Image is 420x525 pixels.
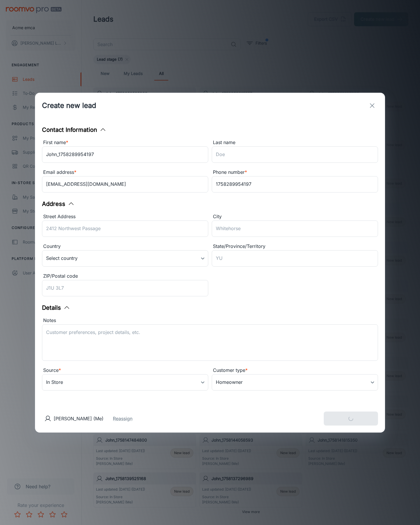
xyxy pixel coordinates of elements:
[54,415,104,422] p: [PERSON_NAME] (Me)
[212,250,378,267] input: YU
[42,243,208,250] div: Country
[42,317,378,324] div: Notes
[42,125,106,134] button: Contact Information
[42,303,70,312] button: Details
[42,100,96,111] h1: Create new lead
[212,139,378,146] div: Last name
[42,250,208,267] div: Select country
[42,220,208,237] input: 2412 Northwest Passage
[212,220,378,237] input: Whitehorse
[212,367,378,374] div: Customer type
[42,367,208,374] div: Source
[42,272,208,280] div: ZIP/Postal code
[212,146,378,163] input: Doe
[42,213,208,220] div: Street Address
[42,146,208,163] input: John
[212,374,378,391] div: Homeowner
[42,176,208,192] input: myname@example.com
[366,100,378,111] button: exit
[42,199,75,208] button: Address
[42,139,208,146] div: First name
[42,280,208,296] input: J1U 3L7
[42,374,208,391] div: In Store
[212,243,378,250] div: State/Province/Territory
[42,169,208,176] div: Email address
[212,176,378,192] input: +1 439-123-4567
[212,169,378,176] div: Phone number
[212,213,378,220] div: City
[113,415,132,422] button: Reassign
